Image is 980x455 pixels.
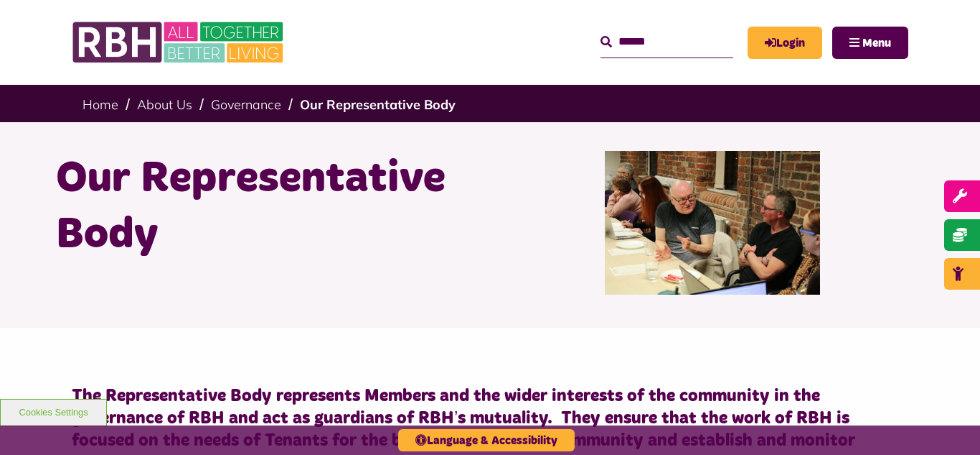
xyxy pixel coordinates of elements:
img: Rep Body [605,151,820,295]
button: Language & Accessibility [398,429,575,451]
button: Navigation [832,27,908,59]
a: About Us [137,96,192,113]
span: Menu [862,37,891,49]
a: Home [83,96,118,113]
h1: Our Representative Body [56,151,479,263]
a: Governance [211,96,281,113]
a: MyRBH [748,27,822,59]
img: RBH [72,14,287,70]
a: Our Representative Body [300,96,456,113]
iframe: Netcall Web Assistant for live chat [915,390,980,455]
